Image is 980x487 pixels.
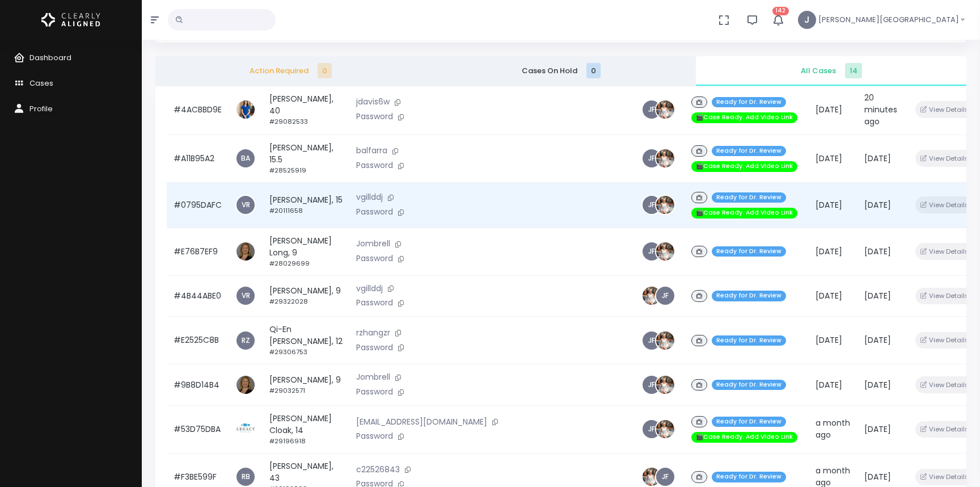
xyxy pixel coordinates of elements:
span: Ready for Dr. Review [712,192,786,203]
span: [DATE] [816,199,842,211]
a: JF [643,376,661,394]
td: #9B8D14B4 [167,364,229,406]
a: RZ [236,331,255,350]
a: JF [643,100,661,119]
small: #29322028 [269,297,308,306]
small: #29082533 [269,117,308,126]
span: [DATE] [864,290,891,301]
td: [PERSON_NAME], 9 [263,364,349,406]
span: 🎬Case Ready. Add Video Link [691,208,797,219]
td: #4ACBBD9E [167,85,229,135]
span: Ready for Dr. Review [712,246,786,257]
td: #4B44ABE0 [167,275,229,317]
span: [DATE] [864,153,891,164]
button: View Details [915,150,974,166]
span: [DATE] [864,379,891,391]
td: #0795DAFC [167,182,229,228]
button: View Details [915,376,974,393]
span: [PERSON_NAME][GEOGRAPHIC_DATA] [818,14,959,26]
td: #A11B95A2 [167,135,229,182]
button: View Details [915,101,974,117]
a: VR [236,196,255,214]
td: Qi-En [PERSON_NAME], 12 [263,317,349,364]
p: Password [356,159,628,172]
a: JF [643,420,661,438]
td: #E76B7EF9 [167,228,229,275]
td: [PERSON_NAME], 40 [263,85,349,135]
span: J [798,11,816,29]
small: #29032571 [269,386,305,395]
p: Password [356,342,628,354]
p: rzhangzr [356,327,628,339]
span: 🎬Case Ready. Add Video Link [691,112,797,123]
span: Ready for Dr. Review [712,291,786,301]
p: Password [356,253,628,265]
p: Password [356,206,628,219]
span: Ready for Dr. Review [712,472,786,482]
a: JF [643,149,661,167]
span: Dashboard [29,52,71,63]
p: balfarra [356,145,628,157]
a: BA [236,149,255,167]
button: View Details [915,469,974,485]
small: #29196918 [269,436,306,446]
p: c22526843 [356,464,628,476]
span: Ready for Dr. Review [712,146,786,157]
span: Action Required [164,65,417,77]
span: 20 minutes ago [864,92,897,127]
button: View Details [915,332,974,349]
span: Ready for Dr. Review [712,97,786,108]
span: [DATE] [816,334,842,346]
p: Password [356,430,628,443]
img: Logo Horizontal [41,8,100,32]
span: Ready for Dr. Review [712,380,786,391]
span: [DATE] [864,471,891,482]
span: [DATE] [816,379,842,391]
span: Ready for Dr. Review [712,335,786,346]
small: #29306753 [269,347,307,356]
span: 0 [586,63,601,78]
span: [DATE] [864,334,891,346]
td: #E2525C8B [167,317,229,364]
a: RB [236,468,255,486]
button: View Details [915,196,974,213]
span: Cases [29,78,53,89]
p: vgillddj [356,283,628,295]
p: [EMAIL_ADDRESS][DOMAIN_NAME] [356,416,628,429]
a: JF [643,196,661,214]
button: View Details [915,421,974,438]
button: View Details [915,243,974,259]
span: JF [656,468,674,486]
td: [PERSON_NAME], 15 [263,182,349,228]
span: a month ago [816,417,850,440]
span: [DATE] [864,246,891,257]
button: View Details [915,288,974,304]
a: JF [656,287,674,305]
a: JF [643,331,661,350]
p: Password [356,297,628,309]
p: Jombrell [356,371,628,384]
span: [DATE] [864,199,891,211]
span: All Cases [705,65,957,77]
span: [DATE] [816,290,842,301]
span: Profile [29,103,53,114]
span: 🎬Case Ready. Add Video Link [691,161,797,172]
td: [PERSON_NAME] Cloak, 14 [263,405,349,453]
span: 🎬Case Ready. Add Video Link [691,432,797,443]
td: [PERSON_NAME], 9 [263,275,349,317]
span: Cases On Hold [435,65,687,77]
span: Ready for Dr. Review [712,417,786,427]
td: [PERSON_NAME], 15.5 [263,135,349,182]
span: VR [236,287,255,305]
p: Password [356,111,628,123]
